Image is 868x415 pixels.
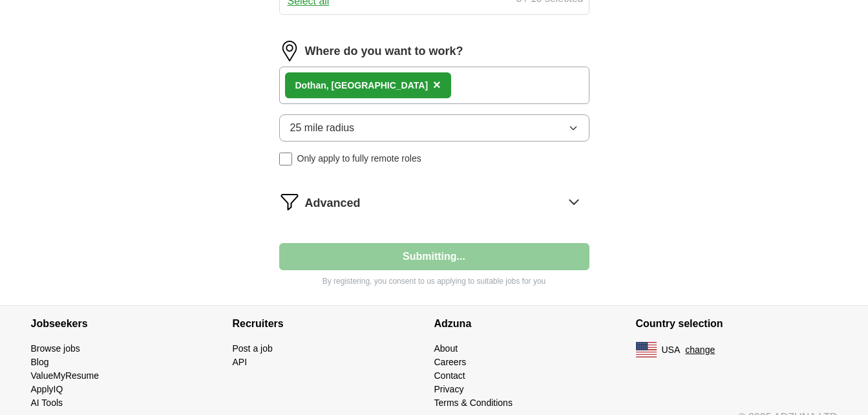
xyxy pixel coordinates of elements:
div: Dothan, [GEOGRAPHIC_DATA] [295,79,429,92]
a: Browse jobs [31,343,80,354]
input: Only apply to fully remote roles [279,153,292,165]
a: Blog [31,357,49,367]
a: AI Tools [31,398,63,408]
img: location.png [279,41,300,61]
a: API [233,357,248,367]
label: Where do you want to work? [305,43,463,60]
a: Privacy [434,384,464,394]
img: US flag [636,342,657,357]
a: ValueMyResume [31,370,100,381]
a: Post a job [233,343,273,354]
button: × [433,76,441,95]
button: Submitting... [279,243,589,270]
span: Only apply to fully remote roles [297,152,421,165]
img: filter [279,191,300,212]
p: By registering, you consent to us applying to suitable jobs for you [279,275,589,287]
span: Advanced [305,195,361,212]
a: About [434,343,458,354]
a: Terms & Conditions [434,398,513,408]
a: Careers [434,357,467,367]
button: change [685,343,715,357]
button: 25 mile radius [279,114,589,142]
h4: Country selection [636,306,838,342]
span: 25 mile radius [290,120,355,136]
span: USA [662,343,681,357]
a: Contact [434,370,465,381]
a: ApplyIQ [31,384,63,394]
span: × [433,78,441,92]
